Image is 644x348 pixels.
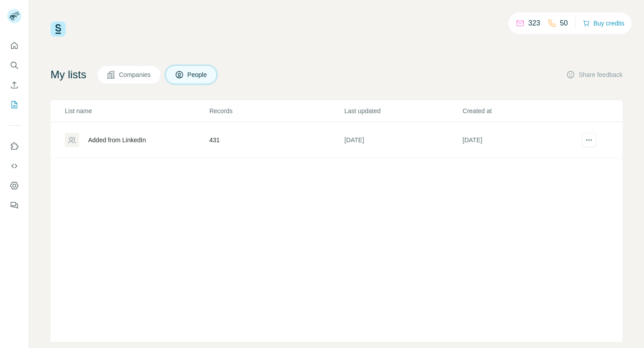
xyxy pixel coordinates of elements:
[7,38,21,54] button: Quick start
[583,17,624,30] button: Buy credits
[582,133,596,147] button: actions
[560,18,568,29] p: 50
[51,68,86,82] h4: My lists
[344,122,462,158] td: [DATE]
[344,106,462,115] p: Last updated
[88,136,146,144] div: Added from LinkedIn
[566,70,623,79] button: Share feedback
[65,106,208,115] p: List name
[119,70,152,79] span: Companies
[209,106,343,115] p: Records
[187,70,208,79] span: People
[7,197,21,213] button: Feedback
[462,122,580,158] td: [DATE]
[7,57,21,73] button: Search
[528,18,540,29] p: 323
[7,77,21,93] button: Enrich CSV
[7,178,21,194] button: Dashboard
[7,158,21,174] button: Use Surfe API
[7,97,21,113] button: My lists
[7,138,21,154] button: Use Surfe on LinkedIn
[209,122,344,158] td: 431
[462,106,580,115] p: Created at
[51,21,66,37] img: Surfe Logo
